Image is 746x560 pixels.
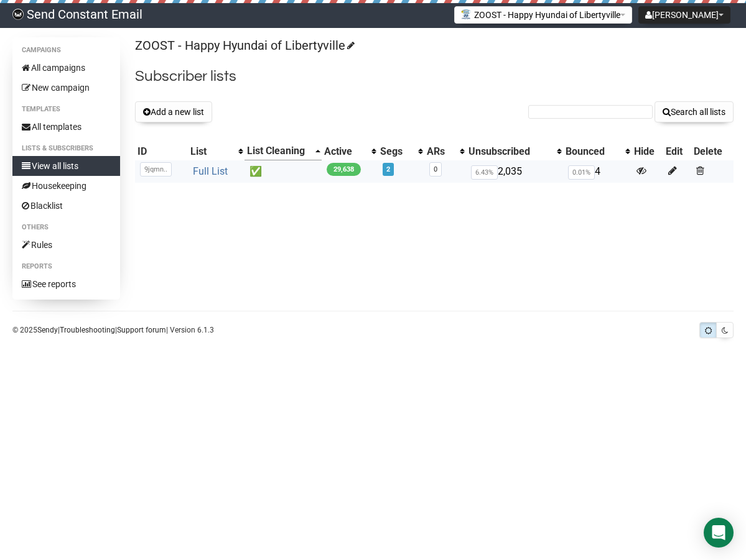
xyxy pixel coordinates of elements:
a: Full List [193,165,228,177]
div: Unsubscribed [469,145,550,158]
li: Others [12,220,120,235]
div: ARs [427,145,454,158]
button: ZOOST - Happy Hyundai of Libertyville [454,6,632,24]
a: 2 [386,165,390,173]
h2: Subscriber lists [135,65,734,88]
div: Bounced [566,145,619,158]
a: View all lists [12,156,120,176]
div: Hide [634,145,661,158]
div: List Cleaning [247,145,309,157]
th: Active: No sort applied, activate to apply an ascending sort [322,142,378,160]
a: All templates [12,117,120,137]
th: Edit: No sort applied, sorting is disabled [663,142,691,160]
div: Edit [666,145,688,158]
th: Hide: No sort applied, sorting is disabled [632,142,664,160]
div: Open Intercom Messenger [704,518,734,548]
button: Search all lists [655,101,734,122]
button: [PERSON_NAME] [638,6,730,24]
th: Bounced: No sort applied, activate to apply an ascending sort [563,142,632,160]
div: Delete [694,145,731,158]
span: 29,638 [327,163,361,176]
a: Sendy [37,326,58,334]
img: 5a92da3e977d5749e38a0ef9416a1eaa [12,9,24,20]
div: ID [138,145,185,158]
li: Lists & subscribers [12,141,120,156]
button: Add a new list [135,101,212,122]
th: List: No sort applied, activate to apply an ascending sort [188,142,245,160]
td: ✅ [245,160,322,183]
a: All campaigns [12,58,120,78]
td: 2,035 [466,160,562,183]
div: List [190,145,232,158]
th: ARs: No sort applied, activate to apply an ascending sort [424,142,466,160]
th: Segs: No sort applied, activate to apply an ascending sort [378,142,425,160]
span: 9jqmn.. [140,162,172,177]
th: ID: No sort applied, sorting is disabled [135,142,188,160]
div: Segs [380,145,413,158]
a: ZOOST - Happy Hyundai of Libertyville [135,38,353,53]
a: Rules [12,235,120,255]
a: Housekeeping [12,176,120,196]
p: © 2025 | | | Version 6.1.3 [12,323,214,337]
th: Delete: No sort applied, sorting is disabled [691,142,734,160]
a: Troubleshooting [60,326,115,334]
span: 0.01% [568,165,595,180]
li: Campaigns [12,43,120,58]
li: Templates [12,102,120,117]
a: Support forum [117,326,166,334]
td: 4 [563,160,632,183]
span: 6.43% [471,165,498,180]
a: New campaign [12,78,120,98]
a: 0 [434,165,437,173]
th: List Cleaning: Ascending sort applied, activate to apply a descending sort [245,142,322,160]
li: Reports [12,259,120,274]
a: Blacklist [12,196,120,216]
div: Active [324,145,365,158]
th: Unsubscribed: No sort applied, activate to apply an ascending sort [466,142,562,160]
a: See reports [12,274,120,294]
img: 112.png [461,9,471,19]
